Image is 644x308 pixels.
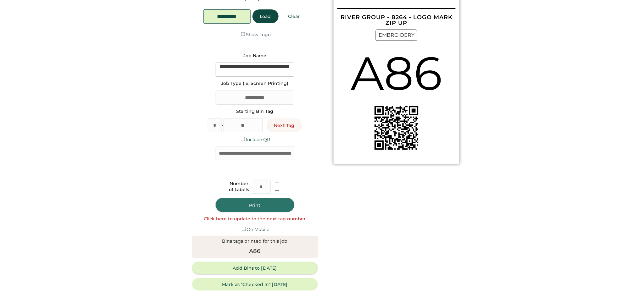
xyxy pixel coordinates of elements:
[192,262,318,274] button: Add Bins to [DATE]
[246,32,271,37] label: Show Logo
[236,108,274,115] div: Starting Bin Tag
[222,238,288,245] div: Bins tags printed for this job
[204,216,306,222] div: Click here to update to the next tag number
[376,30,417,41] div: EMBROIDERY
[280,9,308,23] button: Clear
[337,14,456,26] div: RIVER GROUP - 8264 - LOGO MARK ZIP UP
[229,181,249,193] div: Number of Labels
[243,53,266,59] div: Job Name
[267,118,302,132] button: Next Tag
[351,41,442,106] div: A86
[216,198,294,212] button: Print
[249,247,261,256] div: A86
[222,122,224,129] div: -
[247,227,269,232] label: On Mobile
[221,80,289,87] div: Job Type (ie. Screen Printing)
[246,137,270,142] label: Include QR
[192,278,318,291] button: Mark as "Checked In" [DATE]
[253,9,279,23] button: Load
